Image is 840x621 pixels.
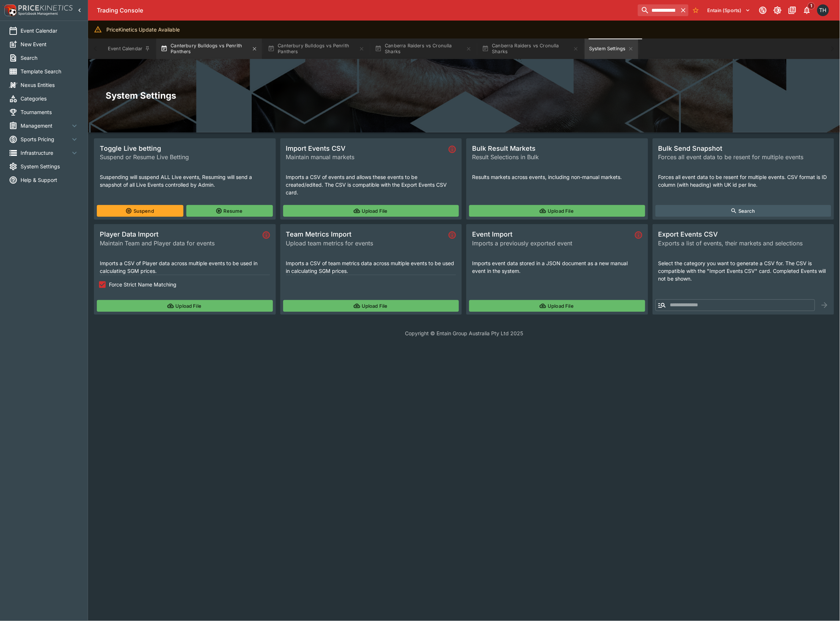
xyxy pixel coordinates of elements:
button: Upload File [469,205,645,217]
button: Upload File [283,205,459,217]
span: Infrastructure [21,149,70,157]
button: Canterbury Bulldogs vs Penrith Panthers [263,39,369,59]
button: Upload File [283,300,459,312]
span: Player Data Import [100,230,260,238]
p: Forces all event data to be resent for multiple events. CSV format is ID column (with heading) wi... [658,173,829,189]
span: Maintain manual markets [286,153,446,161]
input: search [638,4,678,16]
button: Documentation [786,4,799,17]
span: Event Calendar [21,27,79,34]
span: Sports Pricing [21,135,70,143]
span: Imports a previously exported event [472,239,632,248]
span: Exports a list of events, their markets and selections [658,239,829,248]
span: 1 [808,2,815,10]
button: Toggle light/dark mode [771,4,784,17]
span: Import Events CSV [286,144,446,153]
span: System Settings [21,162,79,170]
p: Suspending will suspend ALL Live events, Resuming will send a snapshot of all Live Events control... [100,173,270,189]
button: Todd Henderson [815,2,831,18]
button: Select Tenant [703,4,755,16]
img: PriceKinetics [18,5,73,11]
p: Imports a CSV of events and allows these events to be created/edited. The CSV is compatible with ... [286,173,456,196]
span: Team Metrics Import [286,230,446,238]
span: Event Import [472,230,632,238]
img: PriceKinetics Logo [2,3,17,18]
span: New Event [21,40,79,48]
span: Categories [21,95,79,102]
button: Search [655,205,832,217]
p: Imports event data stored in a JSON document as a new manual event in the system. [472,259,642,275]
span: Management [21,122,70,129]
button: Canberra Raiders vs Cronulla Sharks [370,39,476,59]
button: System Settings [585,39,638,59]
button: Upload File [469,300,645,312]
span: Bulk Send Snapshot [658,144,829,153]
button: Suspend [97,205,183,217]
span: Tournaments [21,108,79,116]
h2: System Settings [106,90,822,101]
span: Template Search [21,67,79,75]
span: Bulk Result Markets [472,144,642,153]
img: Sportsbook Management [18,12,58,15]
span: Toggle Live betting [100,144,270,153]
div: PriceKinetics Update Available [106,23,180,36]
span: Search [21,54,79,62]
span: Export Events CSV [658,230,829,238]
button: No Bookmarks [690,4,702,16]
span: Result Selections in Bulk [472,153,642,161]
span: Nexus Entities [21,81,79,89]
span: Force Strict Name Matching [109,281,176,288]
button: Resume [186,205,273,217]
button: Canberra Raiders vs Cronulla Sharks [478,39,583,59]
p: Select the category you want to generate a CSV for. The CSV is compatible with the "Import Events... [658,259,829,282]
button: Canterbury Bulldogs vs Penrith Panthers [156,39,262,59]
button: Connected to PK [756,4,770,17]
button: Upload File [97,300,273,312]
span: Upload team metrics for events [286,239,446,248]
span: Help & Support [21,176,79,184]
span: Suspend or Resume Live Betting [100,153,270,161]
p: Copyright © Entain Group Australia Pty Ltd 2025 [88,329,840,337]
div: Todd Henderson [817,4,829,16]
button: Event Calendar [103,39,155,59]
button: Notifications [800,4,814,17]
p: Imports a CSV of Player data across multiple events to be used in calculating SGM prices. [100,259,270,275]
span: Maintain Team and Player data for events [100,239,260,248]
p: Imports a CSV of team metrics data across multiple events to be used in calculating SGM prices. [286,259,456,275]
div: Trading Console [97,7,635,14]
span: Forces all event data to be resent for multiple events [658,153,829,161]
p: Results markets across events, including non-manual markets. [472,173,642,181]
